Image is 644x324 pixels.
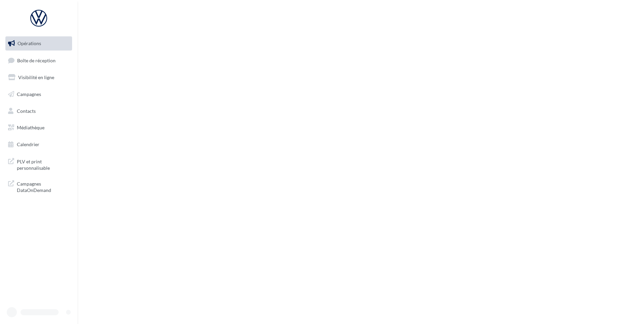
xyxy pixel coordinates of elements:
span: Campagnes DataOnDemand [17,179,69,194]
a: PLV et print personnalisable [4,154,73,174]
span: Médiathèque [17,125,44,130]
a: Médiathèque [4,121,73,135]
a: Boîte de réception [4,53,73,68]
a: Campagnes [4,87,73,101]
span: Campagnes [17,91,41,97]
a: Opérations [4,36,73,51]
a: Calendrier [4,137,73,152]
a: Visibilité en ligne [4,70,73,85]
a: Contacts [4,104,73,118]
span: Opérations [18,40,41,46]
a: Campagnes DataOnDemand [4,176,73,196]
span: Visibilité en ligne [18,74,54,80]
span: Contacts [17,108,36,114]
span: Calendrier [17,141,39,147]
span: Boîte de réception [17,57,56,63]
span: PLV et print personnalisable [17,157,69,171]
